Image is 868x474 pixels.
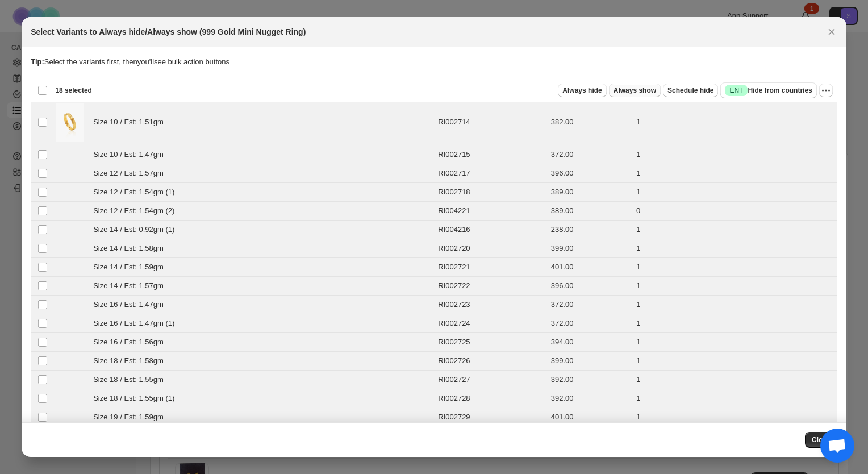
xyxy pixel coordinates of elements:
span: Size 16 / Est: 1.47gm [93,299,169,310]
td: 389.00 [548,182,633,201]
td: 382.00 [548,100,633,145]
span: Size 10 / Est: 1.47gm [93,149,169,160]
td: 238.00 [548,220,633,239]
a: Open chat [820,429,854,463]
span: Size 14 / Est: 1.57gm [93,280,169,292]
td: RI002729 [435,408,547,426]
td: 1 [633,257,837,276]
p: Select the variants first, then you'll see bulk action buttons [31,56,837,68]
span: Size 18 / Est: 1.58gm [93,355,169,367]
img: NuggetRingThumbnail_768x1024_450e9fbf-323a-4c3b-ab0f-56f52c4ca0c3.webp [56,103,84,142]
td: 394.00 [548,332,633,351]
td: 399.00 [548,351,633,370]
span: Size 14 / Est: 1.58gm [93,243,169,254]
td: RI002720 [435,239,547,257]
span: Size 19 / Est: 1.59gm [93,411,169,423]
td: 401.00 [548,408,633,426]
td: RI002728 [435,389,547,408]
td: RI002718 [435,182,547,201]
span: Close [812,435,831,444]
button: Always show [609,84,661,97]
td: 1 [633,220,837,239]
td: RI002727 [435,370,547,389]
td: 1 [633,100,837,145]
span: Always show [614,86,656,95]
span: Size 14 / Est: 1.59gm [93,261,169,273]
td: 1 [633,408,837,426]
button: Close [824,24,840,40]
span: Size 10 / Est: 1.51gm [93,117,169,128]
td: RI002714 [435,100,547,145]
td: 396.00 [548,164,633,182]
td: 372.00 [548,314,633,332]
td: 1 [633,314,837,332]
td: 1 [633,276,837,295]
td: RI004216 [435,220,547,239]
button: More actions [819,84,833,97]
span: Size 12 / Est: 1.54gm (2) [93,205,181,217]
span: Always hide [562,86,602,95]
td: 392.00 [548,370,633,389]
td: RI002726 [435,351,547,370]
span: Size 14 / Est: 0.92gm (1) [93,224,181,235]
td: 392.00 [548,389,633,408]
td: 372.00 [548,295,633,314]
span: Size 12 / Est: 1.54gm (1) [93,186,181,198]
span: Size 16 / Est: 1.56gm [93,336,169,348]
td: 401.00 [548,257,633,276]
td: 1 [633,351,837,370]
td: 1 [633,239,837,257]
button: SuccessENTHide from countries [720,82,816,98]
span: Size 12 / Est: 1.57gm [93,168,169,179]
span: ENT [729,86,743,95]
td: 399.00 [548,239,633,257]
td: RI002722 [435,276,547,295]
span: Size 18 / Est: 1.55gm [93,374,169,385]
td: 1 [633,145,837,164]
td: RI002717 [435,164,547,182]
td: 372.00 [548,145,633,164]
td: 1 [633,295,837,314]
button: Close [805,432,837,448]
td: 0 [633,201,837,220]
span: Size 16 / Est: 1.47gm (1) [93,318,181,329]
td: 1 [633,164,837,182]
td: 1 [633,332,837,351]
button: Always hide [558,84,606,97]
td: RI002724 [435,314,547,332]
span: Schedule hide [667,86,713,95]
td: 1 [633,182,837,201]
td: RI002723 [435,295,547,314]
td: RI002715 [435,145,547,164]
td: 396.00 [548,276,633,295]
td: RI004221 [435,201,547,220]
td: RI002721 [435,257,547,276]
button: Schedule hide [663,84,718,97]
span: Size 18 / Est: 1.55gm (1) [93,393,181,404]
span: Hide from countries [725,85,812,96]
td: 1 [633,370,837,389]
h2: Select Variants to Always hide/Always show (999 Gold Mini Nugget Ring) [31,26,306,38]
td: RI002725 [435,332,547,351]
span: 18 selected [55,86,92,95]
strong: Tip: [31,57,44,66]
td: 1 [633,389,837,408]
td: 389.00 [548,201,633,220]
